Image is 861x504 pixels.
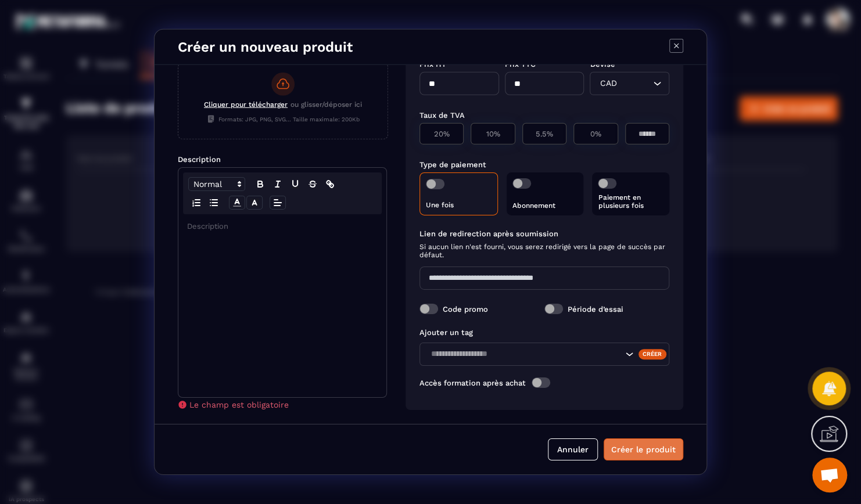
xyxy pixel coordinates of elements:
span: Cliquer pour télécharger [204,100,288,109]
h4: Créer un nouveau produit [178,39,353,55]
p: Une fois [426,201,492,209]
input: Search for option [619,77,650,90]
span: CAD [597,77,619,90]
a: Ouvrir le chat [812,458,847,492]
label: Ajouter un tag [419,328,473,337]
label: Description [178,155,221,164]
label: Lien de redirection après soumission [419,229,669,238]
div: Search for option [419,343,669,366]
span: Le champ est obligatoire [189,400,289,409]
p: Paiement en plusieurs fois [598,193,663,210]
p: Abonnement [512,201,578,210]
label: Prix HT [419,60,446,69]
label: Devise [590,60,615,69]
label: Code promo [443,304,488,313]
label: Période d’essai [568,304,623,313]
p: 0% [580,129,611,138]
label: Taux de TVA [419,111,465,120]
p: 20% [426,129,457,138]
button: Créer le produit [604,438,683,460]
label: Type de paiement [419,160,486,169]
span: ou glisser/déposer ici [290,100,362,111]
label: Prix TTC [505,60,536,69]
input: Search for option [427,348,622,361]
span: Si aucun lien n'est fourni, vous serez redirigé vers la page de succès par défaut. [419,243,669,259]
label: Accès formation après achat [419,378,526,387]
p: 10% [477,129,508,138]
span: Formats: JPG, PNG, SVG... Taille maximale: 200Kb [207,115,360,123]
button: Annuler [548,438,598,460]
p: 5.5% [529,129,560,138]
div: Search for option [590,72,669,95]
div: Créer [638,349,667,359]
